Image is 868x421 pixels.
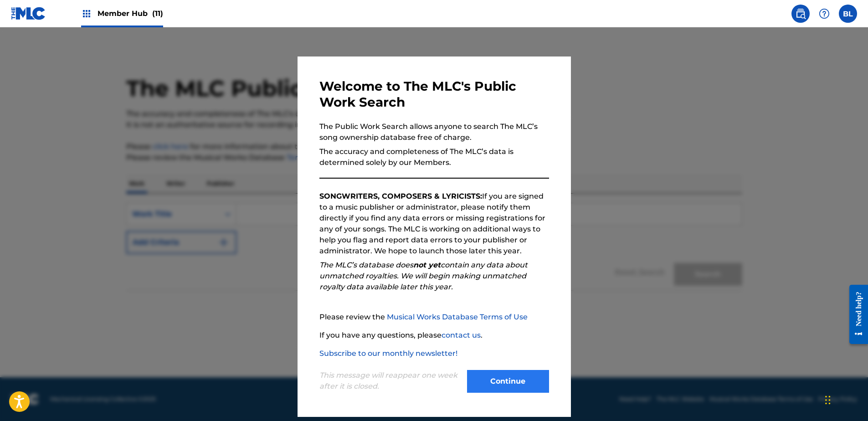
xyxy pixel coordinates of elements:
iframe: Resource Center [842,278,868,351]
img: Top Rightsholders [81,8,92,19]
h3: Welcome to The MLC's Public Work Search [319,78,549,110]
a: Subscribe to our monthly newsletter! [319,349,457,358]
div: Drag [825,386,831,414]
strong: SONGWRITERS, COMPOSERS & LYRICISTS: [319,192,482,200]
strong: not yet [413,261,441,269]
span: (11) [152,9,163,18]
p: If you are signed to a music publisher or administrator, please notify them directly if you find ... [319,191,549,257]
div: Help [815,5,833,23]
a: Musical Works Database Terms of Use [387,313,528,321]
p: If you have any questions, please . [319,330,549,341]
iframe: Chat Widget [822,377,868,421]
p: This message will reappear one week after it is closed. [319,370,462,392]
a: contact us [442,331,481,339]
img: help [819,8,830,19]
span: Member Hub [98,8,163,19]
button: Continue [467,370,549,393]
em: The MLC’s database does contain any data about unmatched royalties. We will begin making unmatche... [319,261,528,291]
div: User Menu [839,5,857,23]
p: The accuracy and completeness of The MLC’s data is determined solely by our Members. [319,146,549,168]
p: Please review the [319,312,549,323]
img: MLC Logo [11,7,46,20]
img: search [795,8,806,19]
a: Public Search [791,5,810,23]
p: The Public Work Search allows anyone to search The MLC’s song ownership database free of charge. [319,121,549,143]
